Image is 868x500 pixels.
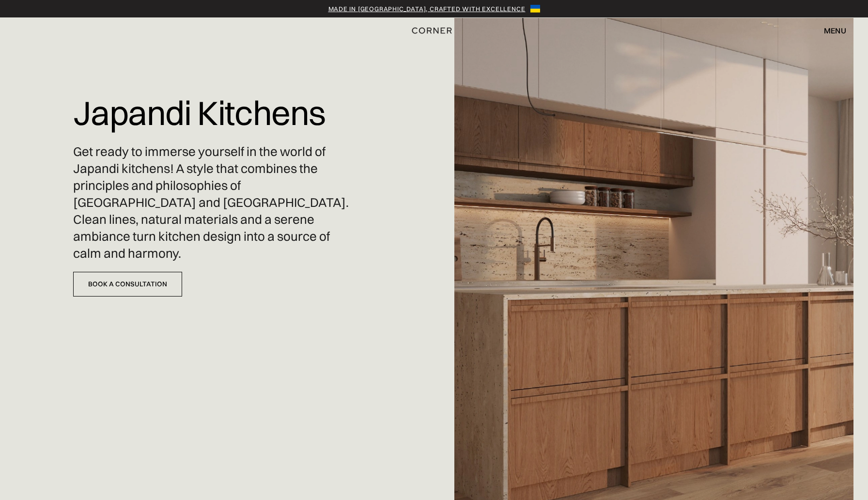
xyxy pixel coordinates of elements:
p: Get ready to immerse yourself in the world of Japandi kitchens! A style that combines the princip... [73,143,355,263]
a: Book a Consultation [73,272,182,297]
div: menu [824,27,846,34]
h1: Japandi Kitchens [73,87,325,139]
a: home [397,24,472,37]
a: Made in [GEOGRAPHIC_DATA], crafted with excellence [328,4,526,14]
div: menu [814,22,846,39]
